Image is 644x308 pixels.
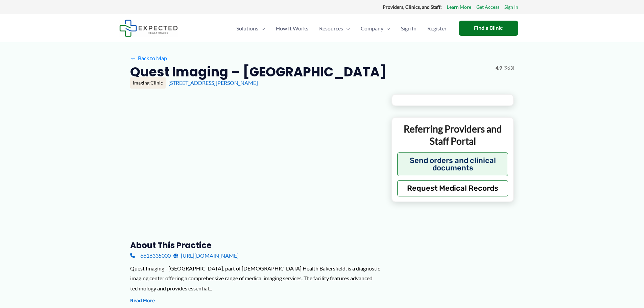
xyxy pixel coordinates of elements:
strong: Providers, Clinics, and Staff: [383,4,442,10]
a: ←Back to Map [130,53,167,63]
a: 6616335000 [130,251,171,261]
span: (963) [503,64,514,72]
span: Register [427,17,447,40]
span: Resources [319,17,343,40]
a: Learn More [447,3,471,11]
p: Referring Providers and Staff Portal [397,123,508,147]
a: Get Access [476,3,499,11]
span: Sign In [401,17,416,40]
img: Expected Healthcare Logo - side, dark font, small [119,20,178,37]
h2: Quest Imaging – [GEOGRAPHIC_DATA] [130,64,386,80]
span: Company [361,17,383,40]
span: ← [130,55,137,61]
button: Send orders and clinical documents [397,152,508,176]
a: CompanyMenu Toggle [355,17,396,40]
div: Quest Imaging - [GEOGRAPHIC_DATA], part of [DEMOGRAPHIC_DATA] Health Bakersfield, is a diagnostic... [130,263,381,293]
a: ResourcesMenu Toggle [314,17,355,40]
span: Menu Toggle [258,17,265,40]
a: Sign In [504,3,518,11]
button: Request Medical Records [397,180,508,196]
a: [STREET_ADDRESS][PERSON_NAME] [168,79,258,86]
a: Register [422,17,452,40]
h3: About this practice [130,240,381,251]
a: [URL][DOMAIN_NAME] [173,251,239,261]
a: Sign In [396,17,422,40]
span: How It Works [276,17,308,40]
nav: Primary Site Navigation [231,17,452,40]
a: How It Works [270,17,314,40]
span: Solutions [236,17,258,40]
span: Menu Toggle [383,17,390,40]
span: 4.9 [496,64,502,72]
a: SolutionsMenu Toggle [231,17,270,40]
span: Menu Toggle [343,17,350,40]
button: Read More [130,297,155,305]
a: Find a Clinic [459,21,518,36]
div: Imaging Clinic [130,77,166,89]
